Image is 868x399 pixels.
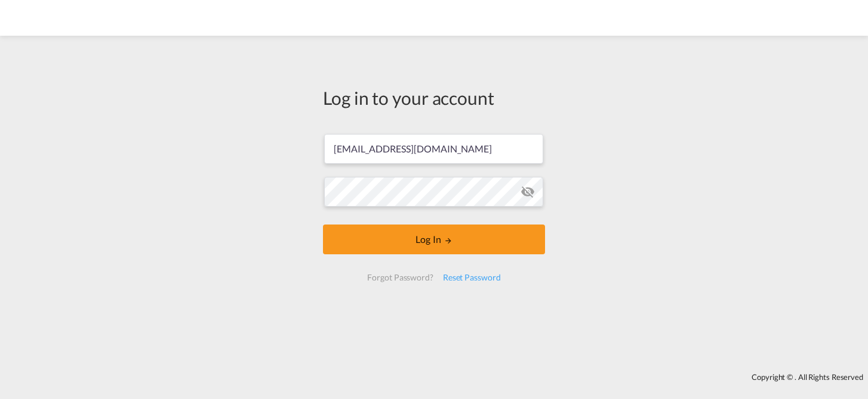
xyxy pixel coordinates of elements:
div: Log in to your account [323,85,545,110]
md-icon: icon-eye-off [521,185,535,199]
div: Forgot Password? [362,267,438,288]
input: Enter email/phone number [324,134,543,164]
div: Reset Password [438,267,506,288]
button: LOGIN [323,225,545,254]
